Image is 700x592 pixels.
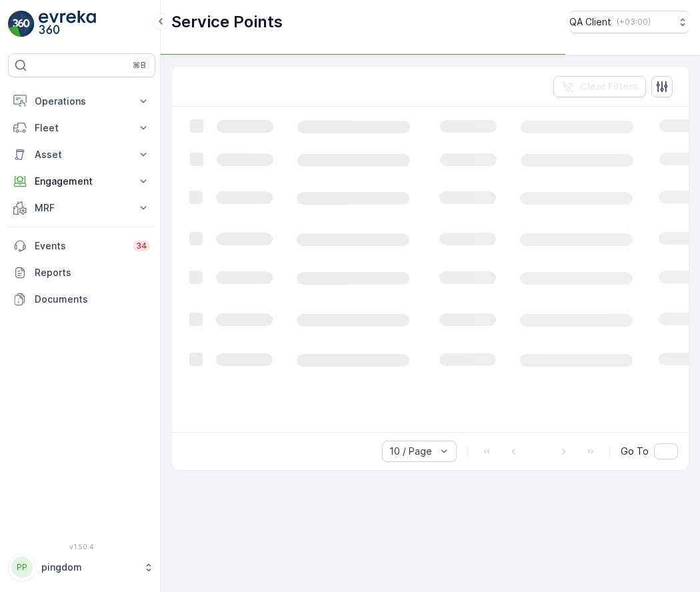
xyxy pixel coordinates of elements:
img: logo [8,11,35,37]
p: Fleet [35,121,129,135]
button: Fleet [8,115,155,141]
p: Events [35,239,125,253]
span: v 1.50.4 [8,543,155,551]
button: Operations [8,88,155,115]
p: Operations [35,95,129,108]
p: Reports [35,266,150,279]
span: Go To [621,445,649,458]
p: Service Points [171,11,283,33]
p: Documents [35,293,150,306]
p: 34 [136,241,147,251]
a: Reports [8,259,155,286]
p: MRF [35,201,129,215]
p: Clear Filters [580,80,638,93]
button: PPpingdom [8,553,155,581]
p: Asset [35,148,129,161]
p: pingdom [41,561,137,574]
button: Engagement [8,168,155,195]
a: Events34 [8,233,155,259]
div: PP [11,557,33,578]
p: Engagement [35,175,129,188]
p: ( +03:00 ) [617,17,651,27]
a: Documents [8,286,155,313]
p: ⌘B [133,60,146,71]
button: Clear Filters [553,76,646,97]
button: MRF [8,195,155,221]
p: QA Client [569,15,611,29]
button: Asset [8,141,155,168]
button: QA Client(+03:00) [569,11,689,33]
img: logo_light-DOdMpM7g.png [39,11,96,37]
